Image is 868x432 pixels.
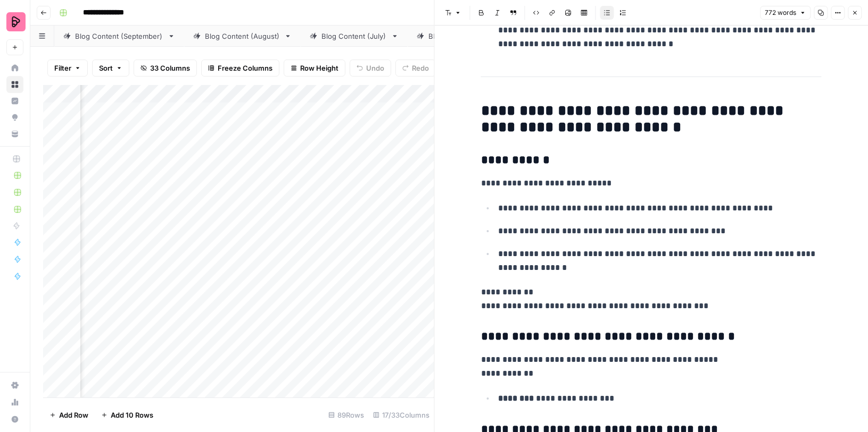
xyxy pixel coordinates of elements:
[201,60,279,77] button: Freeze Columns
[99,63,113,73] span: Sort
[6,125,23,142] a: Your Data
[760,6,811,20] button: 772 words
[366,63,384,73] span: Undo
[369,406,434,423] div: 17/33 Columns
[6,60,23,77] a: Home
[395,60,436,77] button: Redo
[301,26,408,47] a: Blog Content (July)
[92,60,129,77] button: Sort
[111,410,153,420] span: Add 10 Rows
[324,406,369,423] div: 89 Rows
[6,394,23,411] a: Usage
[6,377,23,394] a: Settings
[6,12,26,31] img: Preply Logo
[43,406,95,423] button: Add Row
[6,9,23,35] button: Workspace: Preply
[350,60,391,77] button: Undo
[54,63,71,73] span: Filter
[428,31,494,41] div: Blog Content (April)
[412,63,429,73] span: Redo
[6,411,23,428] button: Help + Support
[6,109,23,126] a: Opportunities
[205,31,280,41] div: Blog Content (August)
[47,60,88,77] button: Filter
[408,26,515,47] a: Blog Content (April)
[184,26,301,47] a: Blog Content (August)
[6,92,23,109] a: Insights
[75,31,163,41] div: Blog Content (September)
[54,26,184,47] a: Blog Content (September)
[95,406,160,423] button: Add 10 Rows
[300,63,338,73] span: Row Height
[218,63,272,73] span: Freeze Columns
[284,60,345,77] button: Row Height
[134,60,197,77] button: 33 Columns
[59,410,88,420] span: Add Row
[6,76,23,93] a: Browse
[765,8,796,18] span: 772 words
[150,63,190,73] span: 33 Columns
[321,31,387,41] div: Blog Content (July)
